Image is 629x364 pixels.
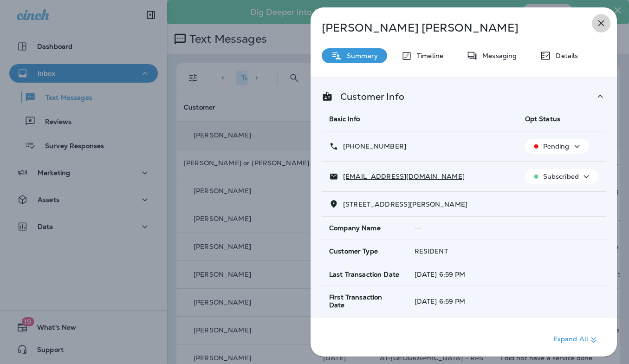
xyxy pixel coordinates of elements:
span: Basic Info [329,115,360,123]
span: First Transaction Date [329,293,400,309]
span: [DATE] 6:59 PM [415,297,466,305]
span: Customer Type [329,247,378,255]
span: RESIDENT [415,247,448,255]
p: Expand All [553,334,599,345]
p: Messaging [478,52,517,59]
p: Details [551,52,578,59]
p: [EMAIL_ADDRESS][DOMAIN_NAME] [338,173,465,180]
p: Customer Info [333,93,404,100]
p: [PERSON_NAME] [PERSON_NAME] [322,21,575,34]
span: Company Name [329,224,381,232]
span: Opt Status [525,115,560,123]
span: [STREET_ADDRESS][PERSON_NAME] [343,200,467,208]
p: Pending [543,143,570,150]
span: Last Transaction Date [329,271,399,279]
p: Subscribed [543,173,579,180]
p: Summary [342,52,378,59]
span: -- [415,224,421,232]
button: Subscribed [525,169,598,184]
p: [PHONE_NUMBER] [338,143,406,150]
button: Expand All [550,331,603,348]
button: Pending [525,139,589,154]
p: Timeline [412,52,443,59]
span: [DATE] 6:59 PM [415,270,466,279]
